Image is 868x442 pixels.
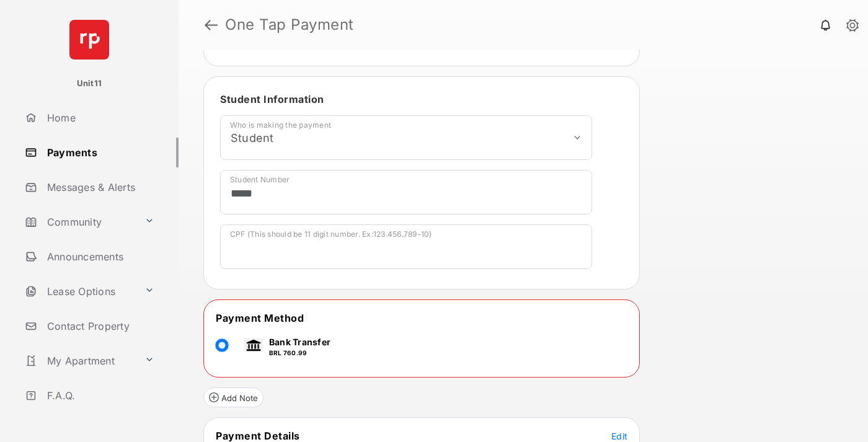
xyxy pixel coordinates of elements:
strong: One Tap Payment [225,17,354,32]
p: Unit11 [77,77,102,90]
button: Edit [611,430,627,442]
img: bank.png [244,338,263,352]
a: Contact Property [20,311,179,341]
span: Edit [611,431,627,441]
a: Home [20,103,179,133]
a: Community [20,207,139,237]
p: Bank Transfer [269,335,330,348]
span: Payment Method [216,312,304,324]
span: Payment Details [216,430,300,442]
p: BRL 760.99 [269,348,330,358]
a: Announcements [20,242,179,272]
a: Payments [20,138,179,167]
span: Student Information [220,93,324,105]
a: My Apartment [20,346,139,376]
img: svg+xml;base64,PHN2ZyB4bWxucz0iaHR0cDovL3d3dy53My5vcmcvMjAwMC9zdmciIHdpZHRoPSI2NCIgaGVpZ2h0PSI2NC... [69,20,109,60]
a: Messages & Alerts [20,172,179,202]
a: F.A.Q. [20,381,179,410]
button: Add Note [203,387,263,407]
a: Lease Options [20,276,139,306]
